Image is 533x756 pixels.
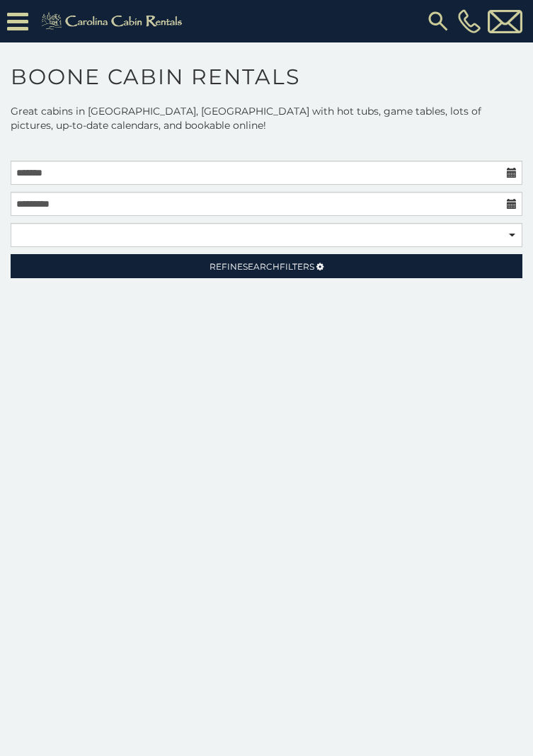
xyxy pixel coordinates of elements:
span: Refine Filters [210,261,314,272]
img: Khaki-logo.png [35,10,192,33]
a: RefineSearchFilters [11,254,522,278]
a: [PHONE_NUMBER] [454,9,484,33]
img: search-regular.svg [425,8,451,34]
span: Search [243,261,280,272]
